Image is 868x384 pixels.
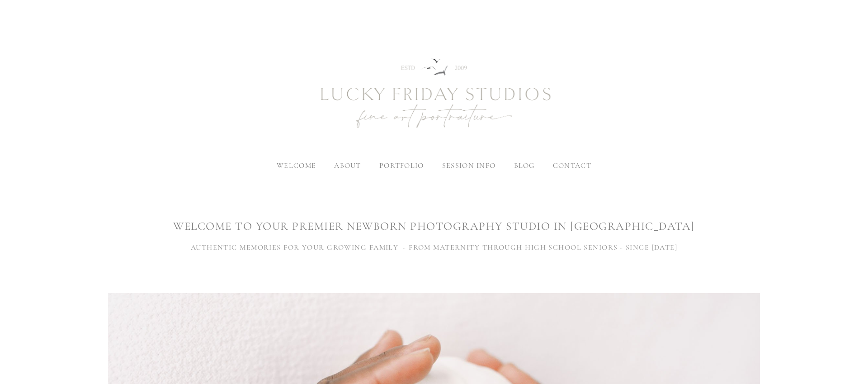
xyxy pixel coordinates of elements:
[514,161,535,170] a: blog
[379,161,424,170] label: portfolio
[277,161,316,170] a: welcome
[553,161,591,170] a: contact
[108,242,760,253] h3: AUTHENTIC MEMORIES FOR YOUR GROWING FAMILY - FROM MATERNITY THROUGH HIGH SCHOOL SENIORS - SINCE [...
[271,26,597,162] img: Newborn Photography Denver | Lucky Friday Studios
[442,161,495,170] label: session info
[334,161,361,170] label: about
[108,218,760,234] h1: WELCOME TO YOUR premier newborn photography studio IN [GEOGRAPHIC_DATA]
